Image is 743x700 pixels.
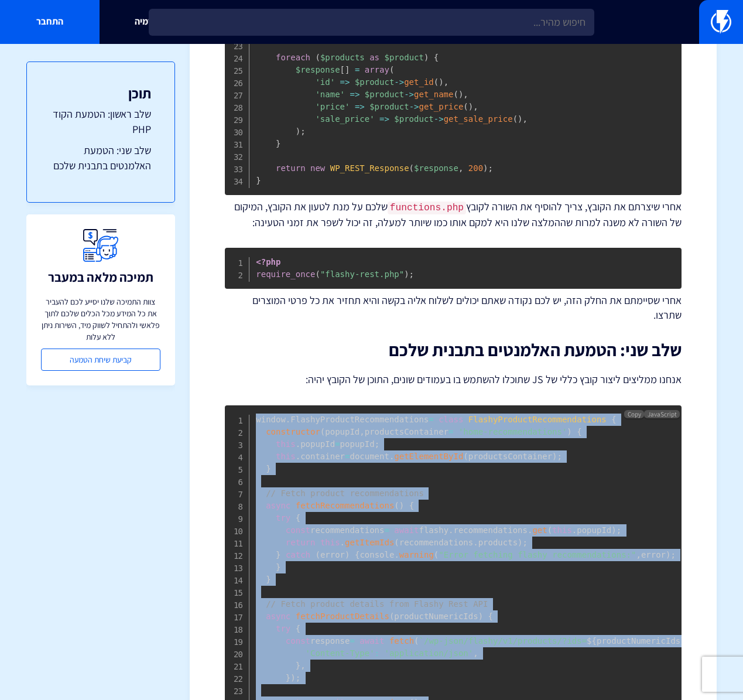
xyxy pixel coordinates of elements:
span: get [532,525,547,535]
span: ( [513,114,518,124]
span: "Error fetching flashy recommendations:" [439,550,636,559]
span: = [448,427,453,436]
span: this [552,525,572,535]
span: productNumericIds [587,636,686,646]
span: = [429,415,433,424]
span: } [266,575,271,584]
span: ) [458,90,463,99]
span: } [296,661,300,670]
span: WP_REST_Response [330,163,409,173]
span: ) [290,673,295,682]
span: } [276,562,280,572]
span: get_price [419,102,463,111]
span: . [286,415,290,424]
p: אחרי שיצרתם את הקובץ, צריך להוסיף את השורה לקובץ שלכם על מנת לטעון את הקובץ, המיקום של השורה לא מ... [225,199,682,230]
span: = [384,525,389,535]
span: -> [434,114,444,124]
span: , [636,550,641,559]
span: class [439,415,463,424]
h3: תמיכה מלאה במעבר [48,270,153,284]
span: new [310,163,325,173]
span: // Fetch product recommendations [266,489,424,498]
span: array [365,65,389,74]
span: get_sale_price [444,114,513,124]
span: ( [394,538,399,547]
span: } [266,464,271,473]
span: $response [296,65,340,74]
span: ; [409,269,414,279]
span: ${ [587,636,597,646]
span: : [375,648,379,658]
span: ) [399,501,404,510]
span: => [379,114,389,124]
span: ; [488,163,493,173]
span: async [266,612,290,621]
span: FlashyProductRecommendations [468,415,607,424]
span: ( [463,102,468,111]
span: catch [286,550,310,559]
span: } [680,636,685,646]
span: await [394,525,419,535]
span: => [355,102,365,111]
span: { [434,53,439,62]
span: ) [666,550,670,559]
span: -> [409,102,419,111]
span: foreach [276,53,310,62]
span: { [355,550,359,559]
span: productNumericIds [394,612,478,621]
span: ( [394,501,399,510]
span: , [473,648,478,658]
span: = [350,636,354,646]
span: return [276,163,306,173]
span: , [458,163,463,173]
span: 'id' [315,77,335,87]
span: // Fetch product details from Flashy Rest API [266,599,488,609]
span: fetchProductDetails [296,612,389,621]
span: JavaScript [644,410,680,418]
span: { [409,501,414,510]
button: Copy [624,410,644,418]
span: -> [404,90,414,99]
span: constructor [266,427,320,436]
span: warning [399,550,434,559]
span: ( [389,65,394,74]
span: , [523,114,528,124]
span: 'application/json' [384,648,473,658]
span: this [320,538,340,547]
span: = [335,439,340,449]
h2: שלב שני: הטמעת האלמנטים בתבנית שלכם [225,340,682,360]
span: 'sale_price' [315,114,374,124]
span: ) [567,427,571,436]
span: const [286,636,310,646]
span: , [473,102,478,111]
span: this [276,439,296,449]
span: , [463,90,468,99]
span: async [266,501,290,510]
a: שלב ראשון: הטמעת הקוד PHP [50,107,151,136]
span: ( [453,90,458,99]
span: ; [557,452,562,461]
span: ) [478,612,483,621]
span: { [611,415,616,424]
span: . [296,452,300,461]
span: , [444,77,448,87]
span: const [286,525,310,535]
span: ( [389,612,394,621]
span: . [572,525,577,535]
span: . [473,538,478,547]
span: ) [552,452,557,461]
span: . [448,525,453,535]
span: ( [315,269,320,279]
span: ( [434,550,439,559]
span: get_id [404,77,434,87]
span: ` [419,636,424,646]
span: . [296,439,300,449]
span: Copy [628,410,641,418]
span: $products [320,53,365,62]
p: צוות התמיכה שלנו יסייע לכם להעביר את כל המידע מכל הכלים שלכם לתוך פלאשי ולהתחיל לשווק מיד, השירות... [41,296,160,343]
span: [ [340,65,345,74]
span: ( [547,525,552,535]
span: try [276,513,290,523]
span: try [276,624,290,633]
span: ( [315,53,320,62]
